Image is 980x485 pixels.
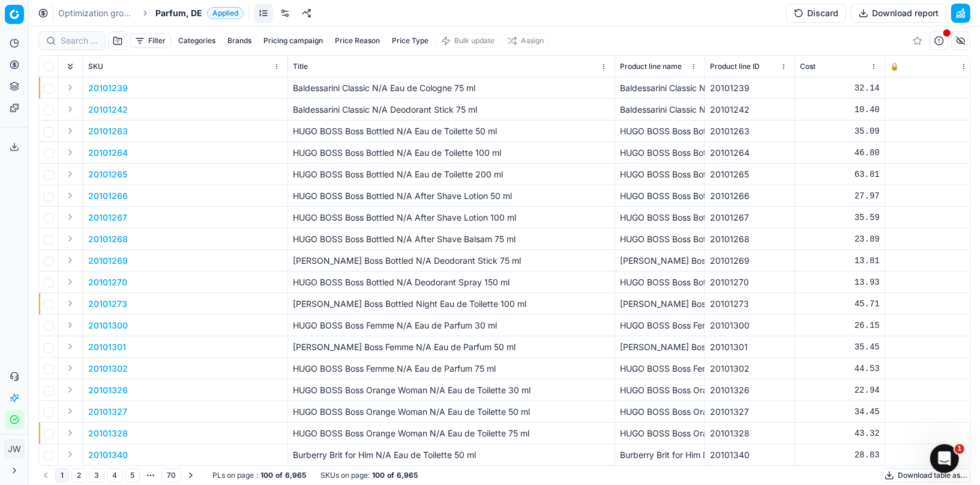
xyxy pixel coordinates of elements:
p: 20101270 [88,276,127,288]
button: Expand [63,339,77,354]
div: 20101270 [710,276,790,288]
div: : [212,471,306,480]
div: HUGO BOSS Boss Bottled N/A After Shave Balsam 75 ml [620,233,700,245]
span: Product line name [620,62,682,71]
button: JW [5,439,24,459]
span: 1 [955,444,964,454]
button: 70 [161,468,181,483]
button: 20101340 [88,449,128,461]
button: 2 [71,468,86,483]
button: Categories [173,34,220,48]
div: [PERSON_NAME] Boss Bottled Night Eau de Toilette 100 ml [620,298,700,310]
div: HUGO BOSS Boss Bottled N/A Eau de Toilette 50 ml [620,125,700,137]
span: Parfum, DEApplied [155,7,244,19]
div: 20101266 [710,190,790,202]
button: Expand [63,167,77,181]
p: HUGO BOSS Boss Bottled N/A After Shave Lotion 100 ml [293,212,610,224]
p: 20101328 [88,427,128,439]
button: 20101302 [88,363,128,375]
div: 45.71 [800,298,880,310]
iframe: Intercom live chat [930,444,959,473]
p: 20101264 [88,147,128,159]
div: 20101328 [710,427,790,439]
nav: pagination [38,467,198,484]
button: Expand [63,318,77,332]
p: HUGO BOSS Boss Orange Woman N/A Eau de Toilette 50 ml [293,406,610,418]
span: SKUs on page : [320,471,370,480]
span: Title [293,62,308,71]
input: Search by SKU or title [61,35,98,47]
button: 20101268 [88,233,128,245]
div: 13.93 [800,276,880,288]
strong: 6,965 [285,471,306,480]
button: 20101301 [88,341,126,353]
p: 20101273 [88,298,127,310]
div: Baldessarini Classic N/A Deodorant Stick 75 ml [620,104,700,116]
button: Expand [63,123,77,138]
div: 44.53 [800,363,880,375]
div: HUGO BOSS Boss Bottled N/A Eau de Toilette 200 ml [620,168,700,180]
div: 20101301 [710,341,790,353]
button: Expand [63,253,77,267]
button: 20101242 [88,104,128,116]
div: 20101300 [710,320,790,332]
button: 20101263 [88,125,128,137]
button: Filter [130,34,171,48]
div: HUGO BOSS Boss Femme N/A Eau de Parfum 30 ml [620,320,700,332]
p: HUGO BOSS Boss Bottled N/A Eau de Toilette 100 ml [293,147,610,159]
button: 20101267 [88,212,127,224]
button: Go to previous page [38,468,53,483]
button: 4 [107,468,122,483]
button: Expand [63,296,77,311]
button: Expand all [63,59,77,74]
button: Download table as... [882,468,970,483]
div: 20101264 [710,147,790,159]
div: 20101267 [710,212,790,224]
button: Price Reason [330,34,385,48]
div: 10.40 [800,104,880,116]
div: 63.81 [800,168,880,180]
div: 20101265 [710,168,790,180]
button: Expand [63,447,77,462]
div: 35.59 [800,212,880,224]
button: 20101327 [88,406,127,418]
div: 20101326 [710,384,790,396]
button: Download report [851,4,946,23]
p: HUGO BOSS Boss Bottled N/A Eau de Toilette 50 ml [293,125,610,137]
button: Brands [223,34,256,48]
div: HUGO BOSS Boss Bottled N/A After Shave Lotion 50 ml [620,190,700,202]
button: 20101269 [88,255,128,267]
button: Expand [63,102,77,116]
p: HUGO BOSS Boss Femme N/A Eau de Parfum 30 ml [293,320,610,332]
div: 20101273 [710,298,790,310]
div: 28.83 [800,449,880,461]
a: Optimization groups [58,7,135,19]
div: 20101327 [710,406,790,418]
div: HUGO BOSS Boss Femme N/A Eau de Parfum 75 ml [620,363,700,375]
button: Expand [63,231,77,246]
button: Expand [63,145,77,159]
button: Bulk update [436,34,500,48]
div: HUGO BOSS Boss Bottled N/A After Shave Lotion 100 ml [620,212,700,224]
div: 20101263 [710,125,790,137]
button: 20101266 [88,190,128,202]
p: 20101265 [88,168,127,180]
div: 20101269 [710,255,790,267]
button: 1 [55,468,69,483]
div: HUGO BOSS Boss Orange Woman N/A Eau de Toilette 30 ml [620,384,700,396]
button: 20101326 [88,384,128,396]
span: Product line ID [710,62,760,71]
p: 20101239 [88,82,128,94]
button: Discard [786,4,846,23]
p: Baldessarini Classic N/A Deodorant Stick 75 ml [293,104,610,116]
button: Expand [63,188,77,203]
